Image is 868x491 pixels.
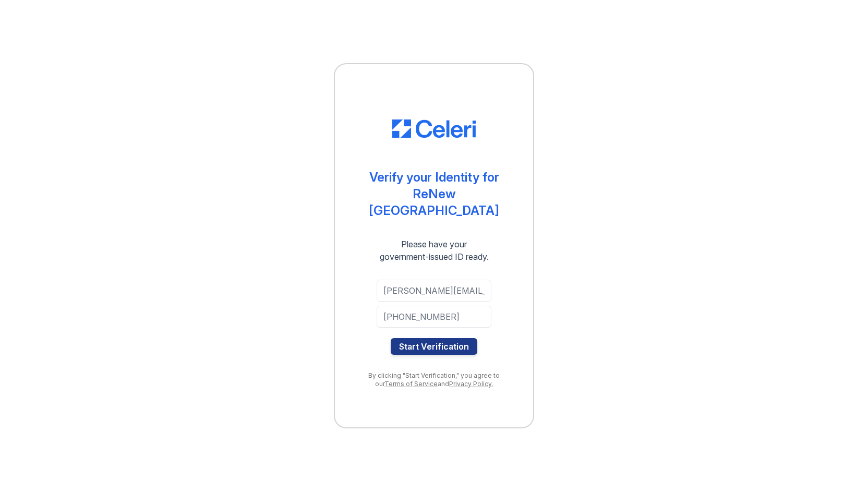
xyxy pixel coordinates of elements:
[449,380,493,388] a: Privacy Policy.
[361,238,508,263] div: Please have your government-issued ID ready.
[392,119,476,138] img: CE_Logo_Blue-a8612792a0a2168367f1c8372b55b34899dd931a85d93a1a3d3e32e68fde9ad4.png
[384,380,438,388] a: Terms of Service
[377,306,491,328] input: Phone
[377,280,491,302] input: Email
[356,372,512,388] div: By clicking "Start Verification," you agree to our and
[391,338,477,355] button: Start Verification
[356,169,512,219] div: Verify your Identity for ReNew [GEOGRAPHIC_DATA]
